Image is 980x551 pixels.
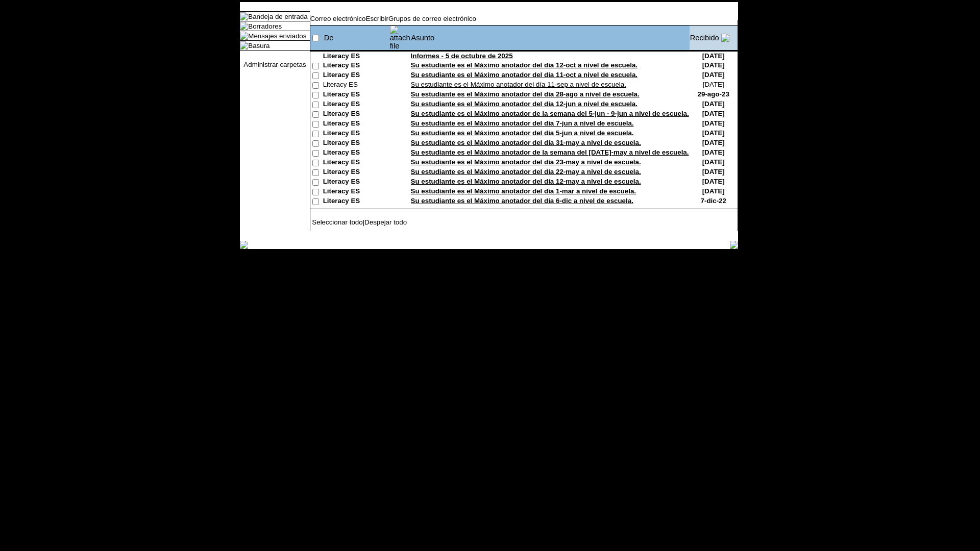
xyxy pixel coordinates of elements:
[411,129,634,137] a: Su estudiante es el Máximo anotador del día 5-jun a nivel de escuela.
[411,148,689,156] a: Su estudiante es el Máximo anotador de la semana del [DATE]-may a nivel de escuela.
[703,81,724,88] nobr: [DATE]
[701,197,726,205] nobr: 7-dic-22
[411,139,641,146] a: Su estudiante es el Máximo anotador del día 31-may a nivel de escuela.
[721,34,729,42] img: arrow_down.gif
[702,52,725,60] nobr: [DATE]
[323,119,389,129] td: Literacy ES
[243,61,306,68] a: Administrar carpetas
[240,41,248,49] img: folder_icon.gif
[411,100,638,108] a: Su estudiante es el Máximo anotador del día 12-jun a nivel de escuela.
[323,52,389,61] td: Literacy ES
[324,34,334,42] a: De
[248,42,269,49] a: Basura
[411,158,641,166] a: Su estudiante es el Máximo anotador del día 23-may a nivel de escuela.
[323,71,389,81] td: Literacy ES
[411,34,435,42] a: Asunto
[702,61,725,69] nobr: [DATE]
[411,119,634,127] a: Su estudiante es el Máximo anotador del día 7-jun a nivel de escuela.
[323,90,389,100] td: Literacy ES
[702,100,725,108] nobr: [DATE]
[411,178,641,185] a: Su estudiante es el Máximo anotador del día 12-may a nivel de escuela.
[240,241,248,249] img: table_footer_left.gif
[702,119,725,127] nobr: [DATE]
[690,34,719,42] a: Recibido
[411,110,689,117] a: Su estudiante es el Máximo anotador de la semana del 5-jun - 9-jun a nivel de escuela.
[411,71,638,79] a: Su estudiante es el Máximo anotador del día 11-oct a nivel de escuela.
[323,187,389,197] td: Literacy ES
[702,110,725,117] nobr: [DATE]
[702,148,725,156] nobr: [DATE]
[310,231,738,232] img: black_spacer.gif
[411,197,633,205] a: Su estudiante es el Máximo anotador del día 6-dic a nivel de escuela.
[366,15,388,22] a: Escribir
[323,110,389,119] td: Literacy ES
[388,15,476,22] a: Grupos de correo electrónico
[411,168,641,176] a: Su estudiante es el Máximo anotador del día 22-may a nivel de escuela.
[702,168,725,176] nobr: [DATE]
[323,139,389,148] td: Literacy ES
[323,61,389,71] td: Literacy ES
[702,129,725,137] nobr: [DATE]
[240,22,248,30] img: folder_icon.gif
[698,90,729,98] nobr: 29-ago-23
[323,158,389,168] td: Literacy ES
[323,100,389,110] td: Literacy ES
[364,218,407,226] a: Despejar todo
[248,22,282,30] a: Borradores
[411,61,638,69] a: Su estudiante es el Máximo anotador del día 12-oct a nivel de escuela.
[702,158,725,166] nobr: [DATE]
[310,218,438,226] td: |
[323,148,389,158] td: Literacy ES
[248,13,307,20] a: Bandeja de entrada
[310,15,366,22] a: Correo electrónico
[323,81,389,90] td: Literacy ES
[323,197,389,207] td: Literacy ES
[411,81,626,88] a: Su estudiante es el Máximo anotador del día 11-sep a nivel de escuela.
[248,32,306,40] a: Mensajes enviados
[411,187,636,195] a: Su estudiante es el Máximo anotador del día 1-mar a nivel de escuela.
[702,187,725,195] nobr: [DATE]
[411,90,640,98] a: Su estudiante es el Máximo anotador del día 28-ago a nivel de escuela.
[323,129,389,139] td: Literacy ES
[702,139,725,146] nobr: [DATE]
[240,32,248,40] img: folder_icon.gif
[702,178,725,185] nobr: [DATE]
[323,168,389,178] td: Literacy ES
[411,52,513,60] a: Informes - 5 de octubre de 2025
[240,12,248,20] img: folder_icon_pick.gif
[730,241,738,249] img: table_footer_right.gif
[702,71,725,79] nobr: [DATE]
[390,26,410,50] img: attach file
[323,178,389,187] td: Literacy ES
[312,218,362,226] a: Seleccionar todo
